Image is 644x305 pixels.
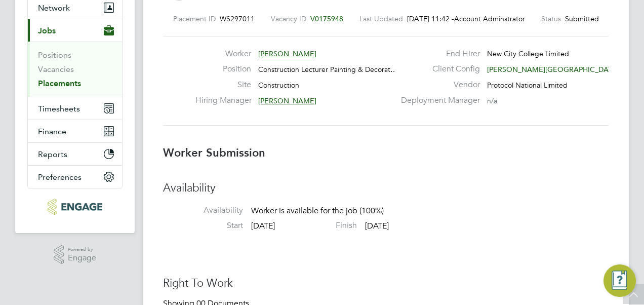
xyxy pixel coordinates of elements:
[365,221,389,231] span: [DATE]
[487,96,497,105] span: n/a
[258,49,316,58] span: [PERSON_NAME]
[277,220,357,231] label: Finish
[163,205,243,216] label: Availability
[38,104,80,113] span: Timesheets
[541,14,561,23] label: Status
[68,254,96,262] span: Engage
[38,149,67,159] span: Reports
[28,97,122,120] button: Timesheets
[195,49,251,59] label: Worker
[195,80,251,90] label: Site
[395,95,480,106] label: Deployment Manager
[28,166,122,188] button: Preferences
[487,65,618,74] span: [PERSON_NAME][GEOGRAPHIC_DATA]
[258,81,299,90] span: Construction
[38,3,70,13] span: Network
[48,199,102,215] img: protocol-logo-retina.png
[565,14,599,23] span: Submitted
[195,95,251,106] label: Hiring Manager
[38,26,56,35] span: Jobs
[28,42,122,97] div: Jobs
[603,264,636,297] button: Engage Resource Center
[359,14,403,23] label: Last Updated
[195,64,251,74] label: Position
[258,96,316,105] span: [PERSON_NAME]
[220,14,255,23] span: WS297011
[395,80,480,90] label: Vendor
[407,14,454,23] span: [DATE] 11:42 -
[28,143,122,165] button: Reports
[38,172,82,182] span: Preferences
[163,220,243,231] label: Start
[251,206,384,216] span: Worker is available for the job (100%)
[28,19,122,42] button: Jobs
[54,245,97,264] a: Powered byEngage
[28,120,122,142] button: Finance
[251,221,275,231] span: [DATE]
[271,14,306,23] label: Vacancy ID
[487,81,568,90] span: Protocol National Limited
[487,49,569,58] span: New City College Limited
[38,79,81,88] a: Placements
[38,64,74,74] a: Vacancies
[163,276,609,291] h3: Right To Work
[173,14,216,23] label: Placement ID
[395,64,480,74] label: Client Config
[38,127,66,136] span: Finance
[258,65,397,74] span: Construction Lecturer Painting & Decorat…
[454,14,525,23] span: Account Adminstrator
[68,245,96,254] span: Powered by
[395,49,480,59] label: End Hirer
[38,50,71,60] a: Positions
[27,199,123,215] a: Go to home page
[163,181,609,196] h3: Availability
[310,14,343,23] span: V0175948
[163,146,265,160] b: Worker Submission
